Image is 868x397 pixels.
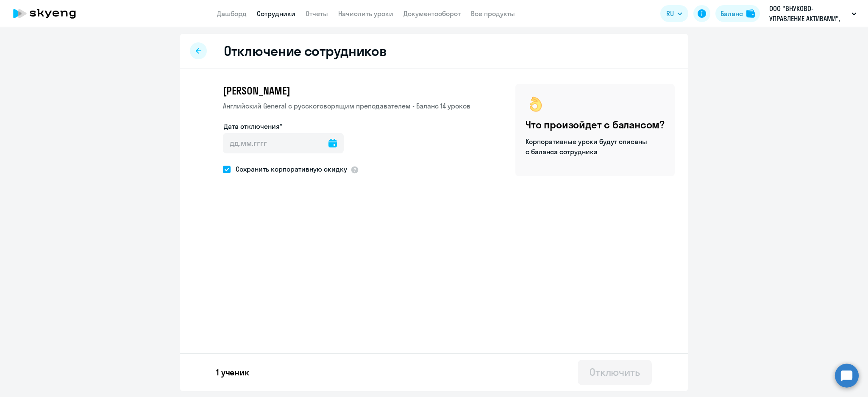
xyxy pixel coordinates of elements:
button: Отключить [578,360,652,385]
div: Отключить [590,365,640,379]
p: Английский General с русскоговорящим преподавателем • Баланс 14 уроков [223,101,470,111]
a: Документооборот [403,9,461,18]
span: Сохранить корпоративную скидку [231,164,347,174]
h2: Отключение сотрудников [224,42,387,59]
a: Дашборд [217,9,247,18]
button: ООО "ВНУКОВО-УПРАВЛЕНИЕ АКТИВАМИ", Постоплата [765,3,861,24]
label: Дата отключения* [224,121,282,131]
a: Отчеты [306,9,328,18]
a: Сотрудники [257,9,295,18]
p: Корпоративные уроки будут списаны с баланса сотрудника [526,136,648,157]
a: Начислить уроки [338,9,393,18]
button: Балансbalance [715,5,760,22]
p: ООО "ВНУКОВО-УПРАВЛЕНИЕ АКТИВАМИ", Постоплата [769,3,848,24]
p: 1 ученик [216,366,249,378]
button: RU [660,5,688,22]
input: дд.мм.гггг [223,133,344,153]
img: balance [746,9,755,18]
span: [PERSON_NAME] [223,84,290,97]
h4: Что произойдет с балансом? [526,118,665,131]
img: ok [526,94,546,114]
span: RU [666,8,674,19]
a: Все продукты [471,9,515,18]
div: Баланс [721,8,743,19]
